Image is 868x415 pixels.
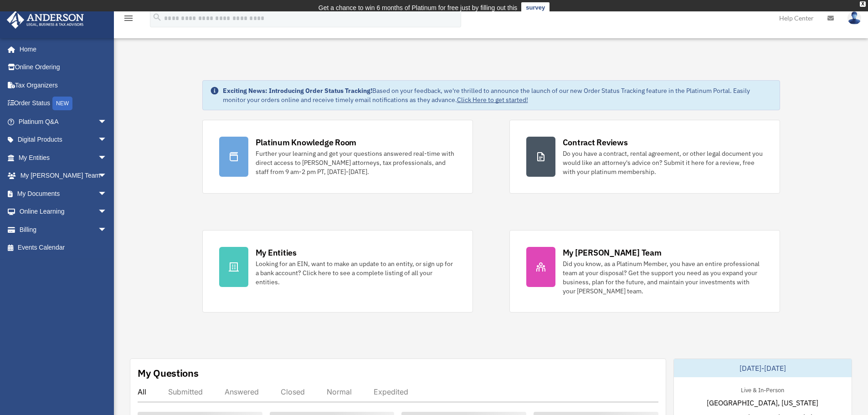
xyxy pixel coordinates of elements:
a: My Entities Looking for an EIN, want to make an update to an entity, or sign up for a bank accoun... [202,230,473,313]
a: menu [123,16,134,24]
span: arrow_drop_down [98,131,116,149]
div: My Entities [256,247,297,258]
i: search [152,12,162,22]
div: Looking for an EIN, want to make an update to an entity, or sign up for a bank account? Click her... [256,259,456,287]
div: Expedited [374,387,408,396]
strong: Exciting News: Introducing Order Status Tracking! [223,87,372,95]
a: My [PERSON_NAME] Teamarrow_drop_down [6,167,121,185]
span: arrow_drop_down [98,149,116,167]
a: Billingarrow_drop_down [6,220,121,239]
div: [DATE]-[DATE] [674,359,852,377]
span: arrow_drop_down [98,203,116,221]
a: Platinum Q&Aarrow_drop_down [6,113,121,131]
div: All [138,387,146,396]
div: Closed [281,387,305,396]
span: arrow_drop_down [98,220,116,239]
div: My [PERSON_NAME] Team [563,247,662,258]
a: Tax Organizers [6,76,121,94]
a: Click Here to get started! [457,96,528,104]
i: menu [123,13,134,24]
div: Based on your feedback, we're thrilled to announce the launch of our new Order Status Tracking fe... [223,86,772,104]
div: NEW [52,97,72,110]
div: Further your learning and get your questions answered real-time with direct access to [PERSON_NAM... [256,149,456,176]
div: Platinum Knowledge Room [256,137,357,148]
img: Anderson Advisors Platinum Portal [4,11,87,29]
a: Digital Productsarrow_drop_down [6,131,121,149]
div: close [860,1,866,7]
a: My [PERSON_NAME] Team Did you know, as a Platinum Member, you have an entire professional team at... [509,230,780,313]
a: survey [521,2,550,13]
div: Did you know, as a Platinum Member, you have an entire professional team at your disposal? Get th... [563,259,763,296]
a: Order StatusNEW [6,94,121,113]
div: Contract Reviews [563,137,628,148]
div: Normal [327,387,352,396]
img: User Pic [847,11,861,25]
div: Answered [225,387,259,396]
a: Contract Reviews Do you have a contract, rental agreement, or other legal document you would like... [509,120,780,194]
div: Get a chance to win 6 months of Platinum for free just by filling out this [318,2,518,13]
span: arrow_drop_down [98,113,116,131]
div: My Questions [138,366,199,380]
span: arrow_drop_down [98,167,116,185]
div: Live & In-Person [734,384,791,394]
a: Platinum Knowledge Room Further your learning and get your questions answered real-time with dire... [202,120,473,194]
a: My Entitiesarrow_drop_down [6,149,121,167]
span: [GEOGRAPHIC_DATA], [US_STATE] [707,397,818,408]
div: Do you have a contract, rental agreement, or other legal document you would like an attorney's ad... [563,149,763,176]
a: Events Calendar [6,239,121,257]
a: Online Ordering [6,58,121,77]
span: arrow_drop_down [98,184,116,203]
a: My Documentsarrow_drop_down [6,184,121,203]
div: Submitted [168,387,203,396]
a: Online Learningarrow_drop_down [6,203,121,221]
a: Home [6,40,116,58]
